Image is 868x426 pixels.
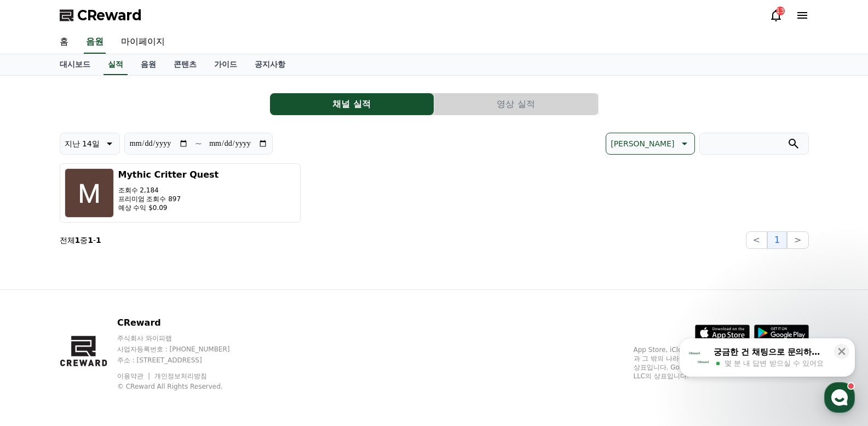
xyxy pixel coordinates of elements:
[60,163,301,223] button: Mythic Critter Quest 조회수 2,184 프리미엄 조회수 897 예상 수익 $0.09
[100,352,113,361] span: 대화
[104,54,128,75] a: 실적
[434,93,598,115] button: 영상 실적
[634,345,809,380] p: App Store, iCloud, iCloud Drive 및 iTunes Store는 미국과 그 밖의 나라 및 지역에서 등록된 Apple Inc.의 서비스 상표입니다. Goo...
[75,236,81,245] strong: 1
[141,335,210,362] a: 설정
[117,345,251,354] p: 사업자등록번호 : [PHONE_NUMBER]
[746,231,767,249] button: <
[606,133,694,155] button: [PERSON_NAME]
[154,372,207,380] a: 개인정보처리방침
[112,31,174,54] a: 마이페이지
[776,7,785,15] div: 13
[60,133,120,155] button: 지난 14일
[132,54,165,75] a: 음원
[72,335,141,362] a: 대화
[117,382,251,391] p: © CReward All Rights Reserved.
[169,351,182,360] span: 설정
[117,356,251,365] p: 주소 : [STREET_ADDRESS]
[246,54,294,75] a: 공지사항
[96,236,101,245] strong: 1
[117,372,152,380] a: 이용약관
[60,235,101,246] p: 전체 중 -
[195,137,202,150] p: ~
[118,168,219,181] h3: Mythic Critter Quest
[65,136,100,151] p: 지난 14일
[117,316,251,330] p: CReward
[51,31,77,54] a: 홈
[787,231,808,249] button: >
[35,351,41,360] span: 홈
[84,31,106,54] a: 음원
[767,231,787,249] button: 1
[118,203,219,212] p: 예상 수익 $0.09
[165,54,205,75] a: 콘텐츠
[270,93,434,115] button: 채널 실적
[769,9,783,22] a: 13
[118,195,219,203] p: 프리미엄 조회수 897
[60,7,142,24] a: CReward
[205,54,246,75] a: 가이드
[77,7,142,24] span: CReward
[611,136,674,151] p: [PERSON_NAME]
[65,168,114,218] img: Mythic Critter Quest
[117,334,251,343] p: 주식회사 와이피랩
[3,335,72,362] a: 홈
[51,54,99,75] a: 대시보드
[434,93,599,115] a: 영상 실적
[88,236,93,245] strong: 1
[118,186,219,195] p: 조회수 2,184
